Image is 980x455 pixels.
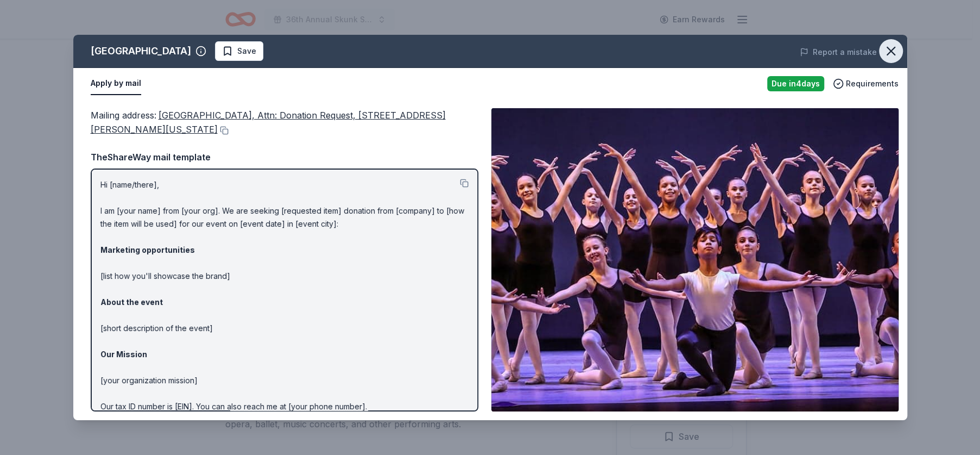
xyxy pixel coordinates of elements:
[215,41,263,61] button: Save
[91,110,446,135] span: [GEOGRAPHIC_DATA], Attn: Donation Request, [STREET_ADDRESS][PERSON_NAME][US_STATE]
[100,350,147,359] strong: Our Mission
[91,42,191,60] div: [GEOGRAPHIC_DATA]
[100,245,195,254] strong: Marketing opportunities
[846,77,899,90] span: Requirements
[237,45,256,58] span: Save
[767,76,824,91] div: Due in 4 days
[91,108,478,137] div: Mailing address :
[800,46,877,59] button: Report a mistake
[833,77,899,90] button: Requirements
[91,150,478,164] div: TheShareWay mail template
[100,178,469,452] p: Hi [name/there], I am [your name] from [your org]. We are seeking [requested item] donation from ...
[100,297,163,307] strong: About the event
[491,108,899,412] img: Image for Straz Center
[91,72,141,95] button: Apply by mail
